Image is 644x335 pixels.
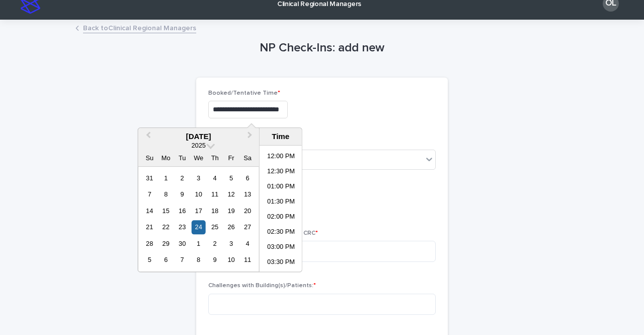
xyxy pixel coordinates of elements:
div: Choose Friday, September 19th, 2025 [224,204,238,218]
span: Challenges with Building(s)/Patients: [208,283,316,289]
div: Choose Saturday, September 27th, 2025 [240,221,254,234]
div: Fr [224,151,238,165]
div: Choose Tuesday, September 9th, 2025 [176,188,189,202]
div: Choose Thursday, October 2nd, 2025 [208,237,222,250]
span: Booked/Tentative Time [208,90,280,96]
li: 03:00 PM [260,240,302,255]
div: Choose Friday, September 12th, 2025 [224,188,238,202]
a: Back toClinical Regional Managers [83,22,196,33]
div: Mo [159,151,173,165]
div: Choose Saturday, September 6th, 2025 [240,171,254,185]
div: Choose Sunday, September 21st, 2025 [143,221,156,234]
div: Time [262,132,299,141]
button: Next Month [243,129,259,145]
div: Choose Friday, September 5th, 2025 [224,171,238,185]
div: Choose Wednesday, September 24th, 2025 [192,221,205,234]
div: Choose Wednesday, October 1st, 2025 [192,237,205,250]
div: Choose Monday, September 29th, 2025 [159,237,173,250]
div: Choose Tuesday, September 16th, 2025 [176,204,189,218]
div: Sa [240,151,254,165]
div: month 2025-09 [141,170,256,269]
div: Choose Thursday, September 18th, 2025 [208,204,222,218]
div: Choose Monday, September 1st, 2025 [159,171,173,185]
div: Choose Monday, October 6th, 2025 [159,253,173,267]
button: Previous Month [139,129,155,145]
li: 02:30 PM [260,225,302,240]
div: Choose Tuesday, September 30th, 2025 [176,237,189,250]
li: 01:30 PM [260,195,302,210]
div: Choose Friday, September 26th, 2025 [224,221,238,234]
div: Choose Saturday, October 4th, 2025 [240,237,254,250]
div: Choose Friday, October 3rd, 2025 [224,237,238,250]
span: 2025 [191,142,205,149]
div: Choose Saturday, September 13th, 2025 [240,188,254,202]
li: 03:30 PM [260,255,302,271]
div: Choose Thursday, September 11th, 2025 [208,188,222,202]
div: [DATE] [138,132,259,141]
div: Choose Wednesday, October 8th, 2025 [192,253,205,267]
div: Choose Sunday, September 14th, 2025 [143,204,156,218]
div: Choose Wednesday, September 10th, 2025 [192,188,205,202]
div: Choose Sunday, September 28th, 2025 [143,237,156,250]
div: Choose Tuesday, September 2nd, 2025 [176,171,189,185]
div: Choose Friday, October 10th, 2025 [224,253,238,267]
div: Th [208,151,222,165]
div: Choose Monday, September 8th, 2025 [159,188,173,202]
div: We [192,151,205,165]
li: 04:00 PM [260,271,302,286]
div: Choose Saturday, September 20th, 2025 [240,204,254,218]
div: Choose Monday, September 22nd, 2025 [159,221,173,234]
div: Choose Wednesday, September 17th, 2025 [192,204,205,218]
div: Su [143,151,156,165]
div: Choose Tuesday, September 23rd, 2025 [176,221,189,234]
div: Choose Monday, September 15th, 2025 [159,204,173,218]
div: Choose Sunday, August 31st, 2025 [143,171,156,185]
li: 12:00 PM [260,150,302,165]
div: Choose Thursday, September 25th, 2025 [208,221,222,234]
div: Tu [176,151,189,165]
div: Choose Tuesday, October 7th, 2025 [176,253,189,267]
li: 01:00 PM [260,180,302,195]
div: Choose Sunday, October 5th, 2025 [143,253,156,267]
li: 12:30 PM [260,165,302,180]
div: Choose Saturday, October 11th, 2025 [240,253,254,267]
div: Choose Wednesday, September 3rd, 2025 [192,171,205,185]
li: 02:00 PM [260,210,302,225]
h1: NP Check-Ins: add new [196,41,448,55]
div: Choose Thursday, September 4th, 2025 [208,171,222,185]
div: Choose Sunday, September 7th, 2025 [143,188,156,202]
div: Choose Thursday, October 9th, 2025 [208,253,222,267]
